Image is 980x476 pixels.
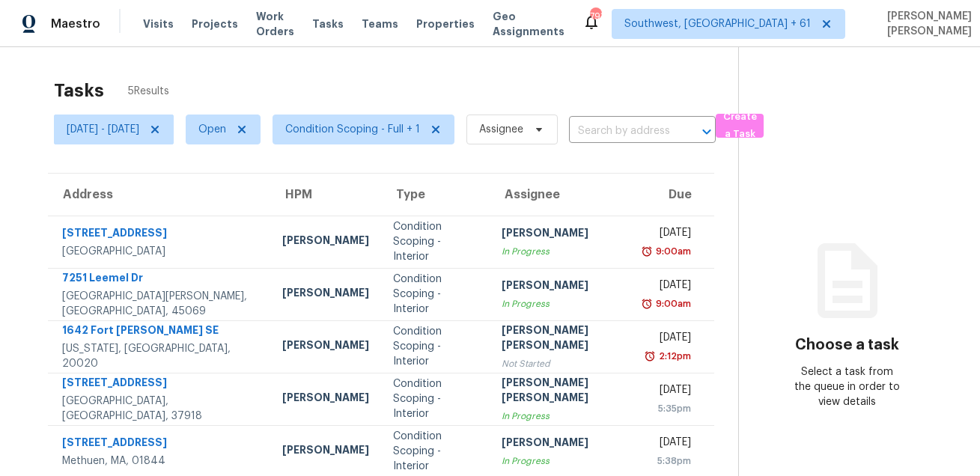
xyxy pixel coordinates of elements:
div: [PERSON_NAME] [PERSON_NAME] [502,375,624,409]
span: [DATE] - [DATE] [67,122,139,137]
div: Condition Scoping - Interior [393,219,478,264]
div: 793 [590,9,600,24]
span: Projects [192,16,238,31]
input: Search by address [569,120,674,143]
th: Assignee [490,174,636,216]
span: Teams [362,16,398,31]
span: Condition Scoping - Full + 1 [285,122,420,137]
button: Open [696,121,717,142]
span: Properties [416,16,475,31]
div: [PERSON_NAME] [502,435,624,454]
span: Create a Task [723,109,756,143]
th: Due [636,174,714,216]
div: 2:12pm [656,349,691,364]
div: 5:38pm [648,454,691,469]
div: [DATE] [648,382,691,401]
span: Geo Assignments [493,9,564,39]
div: [STREET_ADDRESS] [62,225,258,244]
div: 7251 Leemel Dr [62,270,258,289]
div: In Progress [502,296,624,311]
div: [DATE] [648,330,691,349]
div: [PERSON_NAME] [282,285,369,304]
div: 9:00am [653,296,691,311]
img: Overdue Alarm Icon [641,296,653,311]
img: Overdue Alarm Icon [641,244,653,259]
span: Maestro [51,16,100,31]
div: 1642 Fort [PERSON_NAME] SE [62,323,258,341]
div: [PERSON_NAME] [502,278,624,296]
div: [PERSON_NAME] [282,390,369,409]
div: [STREET_ADDRESS] [62,375,258,394]
img: Overdue Alarm Icon [644,349,656,364]
div: [GEOGRAPHIC_DATA][PERSON_NAME], [GEOGRAPHIC_DATA], 45069 [62,289,258,319]
h2: Tasks [54,83,104,98]
div: Condition Scoping - Interior [393,376,478,421]
div: Select a task from the queue in order to view details [793,364,901,409]
div: [DATE] [648,278,691,296]
div: [PERSON_NAME] [282,233,369,251]
div: In Progress [502,454,624,469]
span: Southwest, [GEOGRAPHIC_DATA] + 61 [624,16,811,31]
h3: Choose a task [795,338,899,353]
th: HPM [270,174,381,216]
div: [GEOGRAPHIC_DATA], [GEOGRAPHIC_DATA], 37918 [62,394,258,424]
div: 5:35pm [648,401,691,416]
div: Condition Scoping - Interior [393,272,478,317]
div: [GEOGRAPHIC_DATA] [62,244,258,259]
div: [PERSON_NAME] [PERSON_NAME] [502,323,624,356]
div: Condition Scoping - Interior [393,429,478,474]
div: Not Started [502,356,624,371]
th: Type [381,174,490,216]
div: [PERSON_NAME] [502,225,624,244]
span: 5 Results [128,84,169,99]
span: Assignee [479,122,523,137]
span: [PERSON_NAME] [PERSON_NAME] [881,9,972,39]
th: Address [48,174,270,216]
span: Tasks [312,19,344,29]
button: Create a Task [716,114,764,138]
div: Condition Scoping - Interior [393,324,478,369]
div: [PERSON_NAME] [282,442,369,461]
span: Visits [143,16,174,31]
div: 9:00am [653,244,691,259]
div: [DATE] [648,225,691,244]
div: In Progress [502,244,624,259]
span: Open [198,122,226,137]
div: Methuen, MA, 01844 [62,454,258,469]
span: Work Orders [256,9,294,39]
div: In Progress [502,409,624,424]
div: [STREET_ADDRESS] [62,435,258,454]
div: [US_STATE], [GEOGRAPHIC_DATA], 20020 [62,341,258,371]
div: [DATE] [648,435,691,454]
div: [PERSON_NAME] [282,338,369,356]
